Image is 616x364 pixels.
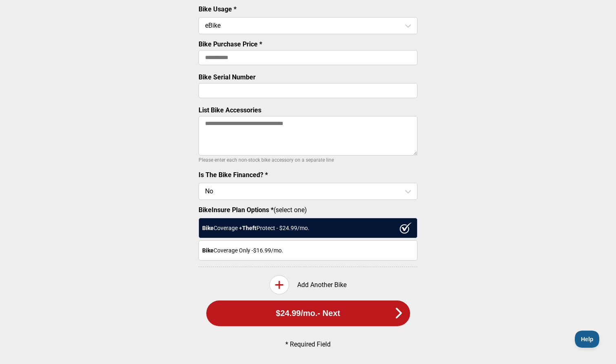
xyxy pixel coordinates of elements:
div: Add Another Bike [199,275,417,294]
p: Please enter each non-stock bike accessory on a separate line [199,155,417,165]
label: Bike Usage * [199,5,236,13]
strong: Theft [242,225,256,231]
p: * Required Field [212,340,404,348]
label: List Bike Accessories [199,106,261,114]
strong: BikeInsure Plan Options * [199,206,274,214]
iframe: Toggle Customer Support [575,331,600,348]
label: Is The Bike Financed? * [199,171,268,179]
label: (select one) [199,206,417,214]
button: $24.99/mo.- Next [206,300,410,326]
label: Bike Purchase Price * [199,40,262,48]
div: Coverage Only - $16.99 /mo. [199,240,417,261]
img: ux1sgP1Haf775SAghJI38DyDlYP+32lKFAAAAAElFTkSuQmCC [400,222,412,234]
div: Coverage + Protect - $ 24.99 /mo. [199,218,417,238]
span: /mo. [301,309,318,318]
strong: Bike [202,247,214,254]
strong: Bike [202,225,214,231]
label: Bike Serial Number [199,73,256,81]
